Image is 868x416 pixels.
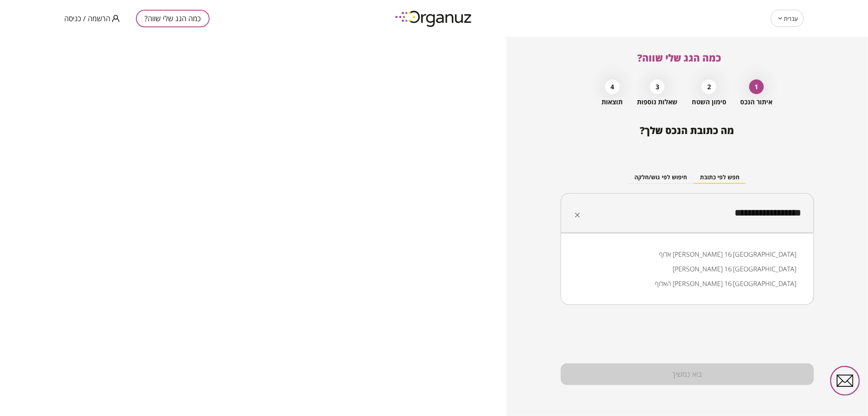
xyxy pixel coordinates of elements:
[741,98,773,106] span: איתור הנכס
[389,7,479,30] img: logo
[692,98,726,106] span: סימון השטח
[64,14,110,22] span: הרשמה / כניסה
[136,10,210,27] button: כמה הגג שלי שווה?
[637,98,678,106] span: שאלות נוספות
[602,98,623,106] span: תוצאות
[638,51,722,64] span: כמה הגג שלי שווה?
[771,7,804,30] div: עברית
[650,79,665,94] div: 3
[572,209,583,221] button: Clear
[702,79,716,94] div: 2
[628,172,694,184] button: חיפוש לפי גוש/חלקה
[571,262,803,276] li: [PERSON_NAME] 16 [GEOGRAPHIC_DATA]
[64,13,120,24] button: הרשמה / כניסה
[605,79,620,94] div: 4
[749,79,764,94] div: 1
[640,123,735,137] span: מה כתובת הנכס שלך?
[571,247,803,262] li: אלוף [PERSON_NAME] 16 [GEOGRAPHIC_DATA]
[694,172,746,184] button: חפש לפי כתובת
[571,276,803,291] li: האלוף [PERSON_NAME] 16 [GEOGRAPHIC_DATA]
